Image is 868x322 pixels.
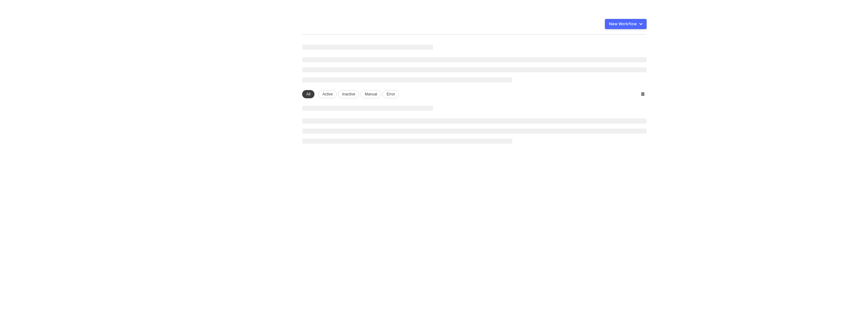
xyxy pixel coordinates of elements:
div: All [302,90,314,98]
div: Active [318,90,337,98]
div: Inactive [338,90,359,98]
div: New Workflow [609,21,637,27]
button: New Workflow [605,19,647,29]
div: Error [383,90,399,98]
div: Manual [361,90,381,98]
